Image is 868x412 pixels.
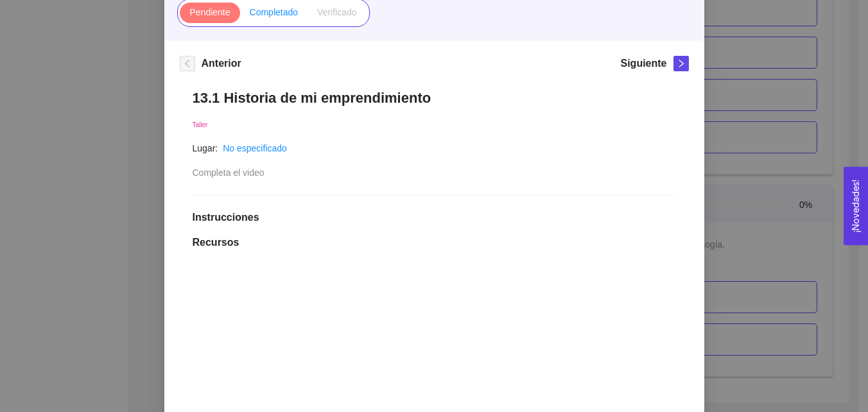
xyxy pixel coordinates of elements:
a: No especificado [223,143,287,153]
span: Pendiente [189,7,230,17]
h1: Instrucciones [193,211,676,224]
span: Completa el video [193,167,265,178]
span: Completado [250,7,299,17]
span: right [674,59,688,68]
article: Lugar: [193,141,218,155]
h5: Anterior [202,56,241,71]
button: left [180,56,195,71]
h1: Recursos [193,236,676,249]
h5: Siguiente [620,56,666,71]
span: Taller [193,121,208,128]
h1: 13.1 Historia de mi emprendimiento [193,89,676,107]
button: Open Feedback Widget [844,167,868,245]
button: right [673,56,689,71]
span: Verificado [317,7,356,17]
